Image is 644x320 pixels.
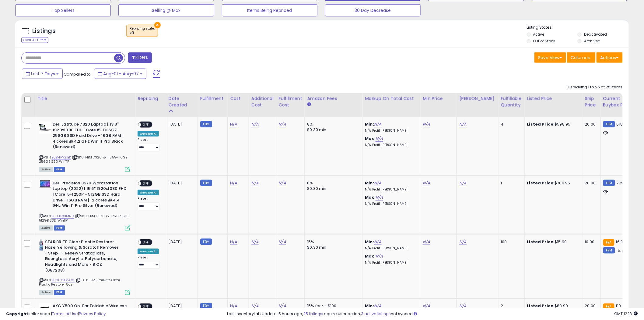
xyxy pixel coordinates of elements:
div: Amazon AI [138,131,159,137]
small: FBM [200,239,212,245]
button: Top Sellers [15,4,111,16]
b: Max: [365,253,376,259]
div: 20.00 [585,122,596,127]
a: N/A [279,121,286,127]
span: All listings currently available for purchase on Amazon [39,290,53,295]
a: B0000AXVC6 [51,278,75,283]
a: N/A [459,121,467,127]
small: FBM [200,180,212,186]
div: [DATE] [169,180,193,186]
a: N/A [459,239,467,245]
span: 16.99 [616,239,626,245]
span: | SKU: FBM 7320 i5-1135G7 16GB 256GB SSD Win11P [39,155,127,164]
div: Ship Price [585,95,598,108]
span: FBM [54,226,65,231]
button: Columns [567,52,596,63]
a: N/A [230,180,237,186]
a: N/A [251,239,259,245]
a: N/A [376,136,383,142]
img: 41--+C-N+0L._SL40_.jpg [39,180,51,188]
label: Active [533,32,544,37]
div: Markup on Total Cost [365,95,418,102]
a: N/A [230,239,237,245]
div: Date Created [169,95,195,108]
button: Last 7 Days [22,69,63,79]
div: ASIN: [39,180,130,230]
b: Listed Price: [527,180,555,186]
span: All listings currently available for purchase on Amazon [39,226,53,231]
a: N/A [279,239,286,245]
span: Compared to: [64,71,92,77]
p: N/A Profit [PERSON_NAME] [365,261,415,265]
div: Fulfillable Quantity [501,95,522,108]
div: Last InventoryLab Update: 5 hours ago, require user action, not synced. [227,311,638,317]
a: N/A [376,194,383,201]
div: Clear All Filters [21,37,48,43]
a: Privacy Policy [79,311,106,317]
b: Dell Precision 3570 Workstation Laptop (2022) | 15.6" 1920x1080 FHD | Core i5-1250P - 512GB SSD H... [53,180,127,210]
div: Current Buybox Price [603,95,635,108]
div: Fulfillment Cost [279,95,302,108]
div: Title [37,95,132,102]
div: Amazon AI [138,249,159,254]
span: | SKU: FBM 3570 i5-1250P 16GB 512GB SSD Win11P [39,214,129,223]
a: N/A [230,121,237,127]
b: Listed Price: [527,239,555,245]
div: Listed Price [527,95,580,102]
p: N/A Profit [PERSON_NAME] [365,187,415,192]
span: 15.79 [617,247,626,253]
a: N/A [423,121,430,127]
span: FBM [54,290,65,295]
span: All listings currently available for purchase on Amazon [39,167,53,172]
span: | SKU: FBM StarBrite Clear Plastic Restorer 8oz [39,278,120,287]
span: OFF [141,122,151,127]
b: Min: [365,121,374,127]
div: $709.95 [527,180,578,186]
span: FBM [54,167,65,172]
div: 100 [501,239,520,245]
small: Amazon Fees. [307,102,311,107]
span: Columns [571,55,590,61]
small: FBM [603,247,615,254]
p: N/A Profit [PERSON_NAME] [365,143,415,147]
p: Listing States: [527,25,629,30]
div: Fulfillment [200,95,225,102]
div: 4 [501,122,520,127]
a: N/A [376,253,383,259]
label: Out of Stock [533,38,555,44]
span: 2025-08-15 12:18 GMT [614,311,638,317]
div: Additional Cost [251,95,274,108]
a: N/A [251,180,259,186]
div: Amazon Fees [307,95,360,102]
span: Aug-01 - Aug-07 [103,71,139,77]
label: Archived [584,38,600,44]
div: 8% [307,180,358,186]
small: FBM [603,121,615,127]
div: [PERSON_NAME] [459,95,495,102]
h5: Listings [32,27,56,35]
div: Repricing [138,95,163,102]
a: N/A [423,239,430,245]
b: Min: [365,239,374,245]
b: Listed Price: [527,121,555,127]
div: Amazon AI [138,190,159,195]
span: Repricing state : [130,26,155,35]
a: N/A [459,180,467,186]
span: OFF [141,181,151,186]
div: Preset: [138,197,161,210]
a: N/A [423,180,430,186]
a: B0BHPX3MND [51,214,74,219]
span: 729.95 [617,180,630,186]
b: STAR BRITE Clear Plastic Restorer - Haze, Yellowing & Scratch Remover - Step 1 - Renew Strataglas... [45,239,119,275]
div: 10.00 [585,239,596,245]
span: 618.95 [617,121,629,127]
b: Min: [365,180,374,186]
p: N/A Profit [PERSON_NAME] [365,202,415,206]
a: N/A [374,121,381,127]
div: $0.30 min [307,186,358,191]
div: Preset: [138,255,161,269]
div: $0.30 min [307,127,358,133]
span: Last 7 Days [31,71,55,77]
div: [DATE] [169,239,193,245]
div: seller snap | | [6,311,106,317]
